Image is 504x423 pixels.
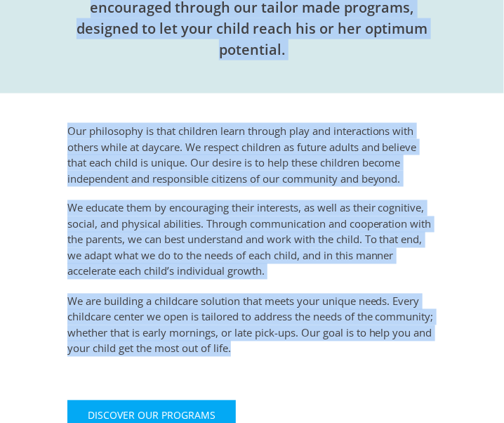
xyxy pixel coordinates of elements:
[67,294,437,357] p: We are building a childcare solution that meets your unique needs. Every childcare center we open...
[67,200,437,280] p: We educate them by encouraging their interests, as well as their cognitive, social, and physical ...
[88,410,215,422] span: Discover Our Programs
[67,123,437,186] p: Our philosophy is that children learn through play and interactions with others while at daycare....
